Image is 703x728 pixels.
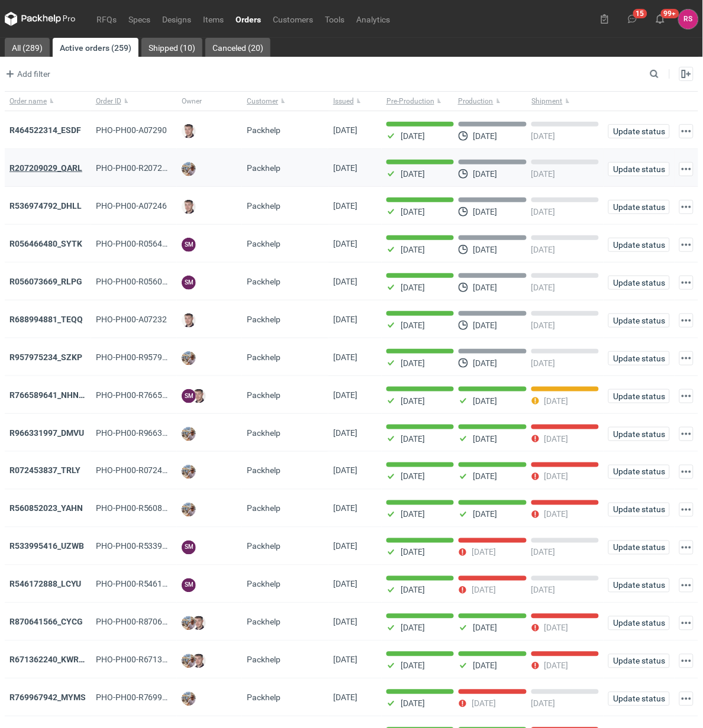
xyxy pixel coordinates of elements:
[333,96,354,106] span: Issued
[614,657,665,665] span: Update status
[473,245,497,254] p: [DATE]
[473,207,497,216] p: [DATE]
[53,38,138,57] a: Active orders (259)
[192,654,206,668] img: Maciej Sikora
[333,655,357,665] span: 25/08/2025
[333,390,357,400] span: 04/09/2025
[9,428,84,438] a: R966331997_DMVU
[473,283,497,292] p: [DATE]
[333,580,357,589] span: 01/09/2025
[9,239,82,248] a: R056466480_SYTK
[458,96,494,106] span: Production
[614,430,665,438] span: Update status
[9,693,86,703] a: R769967942_MYMS
[182,692,196,706] img: Michał Palasek
[401,661,425,671] p: [DATE]
[247,239,280,248] span: Packhelp
[9,580,81,589] a: R546172888_LCYU
[141,38,202,57] a: Shipped (10)
[614,695,665,703] span: Update status
[608,465,670,479] button: Update status
[96,277,211,286] span: PHO-PH00-R056073669_RLPG
[96,580,209,589] span: PHO-PH00-R546172888_LCYU
[5,38,50,57] a: All (289)
[614,279,665,287] span: Update status
[2,67,51,81] button: Add filter
[333,239,357,248] span: 17/09/2025
[614,241,665,249] span: Update status
[608,541,670,555] button: Update status
[9,542,84,551] strong: R533995416_UZWB
[608,276,670,290] button: Update status
[544,396,569,406] p: [DATE]
[182,200,196,214] img: Maciej Sikora
[182,389,196,403] figcaption: SM
[614,581,665,590] span: Update status
[9,96,47,106] span: Order name
[267,12,319,26] a: Customers
[247,315,280,324] span: Packhelp
[242,92,328,111] button: Customer
[9,617,83,627] strong: R870641566_CYCG
[247,163,280,173] span: Packhelp
[472,585,496,595] p: [DATE]
[9,163,82,173] a: R207209029_QARL
[473,661,497,671] p: [DATE]
[614,127,665,135] span: Update status
[401,699,425,708] p: [DATE]
[182,124,196,138] img: Maciej Sikora
[182,616,196,630] img: Michał Palasek
[9,352,82,362] a: R957975234_SZKP
[614,165,665,173] span: Update status
[9,125,81,135] strong: R464522314_ESDF
[401,510,425,519] p: [DATE]
[473,623,497,633] p: [DATE]
[333,693,357,703] span: 21/08/2025
[623,9,642,28] button: 15
[679,389,694,403] button: Actions
[614,354,665,363] span: Update status
[247,428,280,438] span: Packhelp
[614,506,665,514] span: Update status
[9,315,83,324] a: R688994881_TEQQ
[679,465,694,479] button: Actions
[531,245,556,254] p: [DATE]
[679,654,694,668] button: Actions
[614,468,665,476] span: Update status
[96,504,211,513] span: PHO-PH00-R560852023_YAHN
[679,541,694,555] button: Actions
[608,692,670,706] button: Update status
[386,96,434,106] span: Pre-Production
[192,616,206,630] img: Maciej Sikora
[91,12,122,26] a: RFQs
[96,125,167,135] span: PHO-PH00-A07290
[9,655,133,665] a: R671362240_KWRA_QIOQ_ZFHA
[247,277,280,286] span: Packhelp
[544,434,569,444] p: [DATE]
[473,510,497,519] p: [DATE]
[401,245,425,254] p: [DATE]
[608,503,670,517] button: Update status
[91,92,178,111] button: Order ID
[456,92,530,111] button: Production
[333,428,357,438] span: 04/09/2025
[96,163,211,173] span: PHO-PH00-R207209029_QARL
[96,617,211,627] span: PHO-PH00-R870641566_CYCG
[96,96,121,106] span: Order ID
[9,390,108,400] a: R766589641_NHNS_LUSD
[247,390,280,400] span: Packhelp
[544,661,569,671] p: [DATE]
[473,396,497,406] p: [DATE]
[247,655,280,665] span: Packhelp
[679,578,694,593] button: Actions
[679,692,694,706] button: Actions
[333,277,357,286] span: 17/09/2025
[96,390,236,400] span: PHO-PH00-R766589641_NHNS_LUSD
[531,358,556,368] p: [DATE]
[328,92,382,111] button: Issued
[230,12,267,26] a: Orders
[608,427,670,441] button: Update status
